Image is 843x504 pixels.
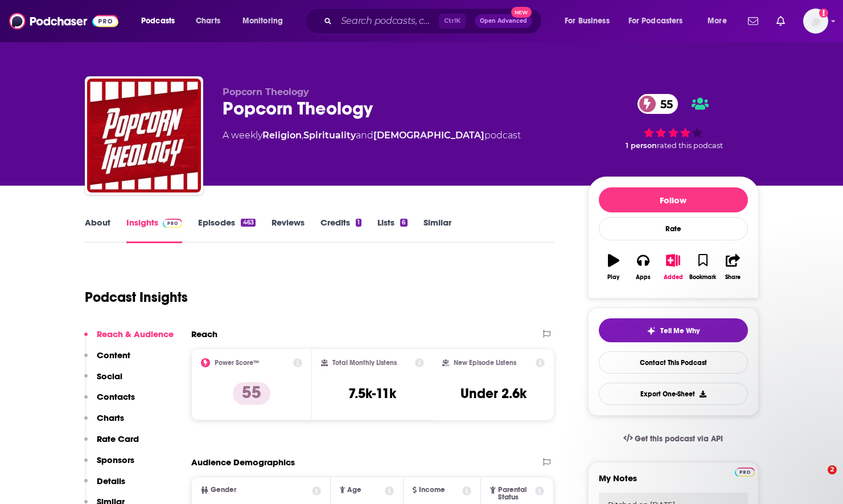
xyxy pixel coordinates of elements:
div: Bookmark [689,274,716,281]
button: Added [658,247,688,288]
h3: 7.5k-11k [348,385,396,402]
div: Added [664,274,683,281]
a: Similar [423,217,451,243]
button: tell me why sparkleTell Me Why [599,318,748,342]
svg: Add a profile image [819,9,828,18]
p: Details [97,476,125,486]
p: Contacts [97,391,135,402]
a: Show notifications dropdown [743,11,763,31]
p: Content [97,350,130,360]
button: open menu [621,12,700,30]
p: Rate Card [97,433,139,444]
span: Income [419,486,445,494]
button: Show profile menu [803,9,828,34]
a: 55 [638,94,678,114]
span: Ctrl K [439,14,466,28]
button: Bookmark [688,247,718,288]
h2: Power Score™ [215,359,259,367]
div: Share [725,274,741,281]
iframe: Intercom live chat [804,465,832,493]
div: 55 1 personrated this podcast [588,87,759,157]
div: A weekly podcast [223,129,521,142]
button: open menu [133,12,190,30]
div: Search podcasts, credits, & more... [316,8,553,34]
a: About [85,217,110,243]
button: Share [718,247,747,288]
a: Get this podcast via API [614,425,733,453]
label: My Notes [599,473,748,493]
span: For Podcasters [628,13,683,29]
img: Podchaser Pro [163,219,183,228]
span: More [708,13,727,29]
button: Play [599,247,628,288]
p: Social [97,371,122,382]
a: Religion [262,130,302,141]
button: Open AdvancedNew [475,14,532,28]
h2: Audience Demographics [191,457,295,468]
span: Parental Status [498,486,533,501]
a: [DEMOGRAPHIC_DATA] [373,130,484,141]
span: For Business [565,13,610,29]
a: InsightsPodchaser Pro [126,217,183,243]
button: Charts [84,412,124,433]
h1: Podcast Insights [85,289,188,306]
button: Sponsors [84,454,134,476]
button: Contacts [84,391,135,412]
div: Apps [636,274,651,281]
h3: Under 2.6k [460,385,527,402]
span: Tell Me Why [660,326,700,335]
span: 55 [649,94,678,114]
div: Play [607,274,619,281]
a: Charts [188,12,227,30]
a: Episodes463 [198,217,255,243]
button: open menu [557,12,624,30]
a: Contact This Podcast [599,351,748,374]
img: tell me why sparkle [647,326,656,335]
span: Podcasts [141,13,175,29]
h2: Reach [191,329,217,339]
button: Content [84,350,130,371]
h2: Total Monthly Listens [332,359,397,367]
input: Search podcasts, credits, & more... [336,12,439,30]
p: Reach & Audience [97,329,174,339]
span: Open Advanced [480,18,527,24]
button: Follow [599,187,748,212]
button: Rate Card [84,433,139,454]
div: 6 [400,219,407,227]
div: 1 [356,219,361,227]
a: Spirituality [303,130,356,141]
span: Charts [196,13,220,29]
img: Podchaser - Follow, Share and Rate Podcasts [9,10,118,32]
span: Popcorn Theology [223,87,309,97]
span: Age [347,486,361,494]
img: User Profile [803,9,828,34]
span: Monitoring [242,13,283,29]
span: and [356,130,373,141]
button: open menu [235,12,298,30]
button: Social [84,371,122,392]
span: Logged in as nwierenga [803,9,828,34]
span: 1 person [626,141,657,150]
p: Sponsors [97,454,134,465]
span: , [302,130,303,141]
a: Credits1 [320,217,361,243]
p: 55 [233,382,270,405]
a: Lists6 [377,217,407,243]
div: Rate [599,217,748,240]
span: Gender [211,486,236,494]
span: 2 [828,465,837,474]
button: Export One-Sheet [599,383,748,405]
span: New [511,7,532,18]
button: Reach & Audience [84,329,174,350]
a: Show notifications dropdown [772,11,789,31]
a: Reviews [272,217,305,243]
p: Charts [97,412,124,423]
button: Apps [628,247,658,288]
button: Details [84,476,125,497]
h2: New Episode Listens [454,359,516,367]
div: 463 [241,219,255,227]
img: Popcorn Theology [87,79,201,192]
span: rated this podcast [657,141,723,150]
